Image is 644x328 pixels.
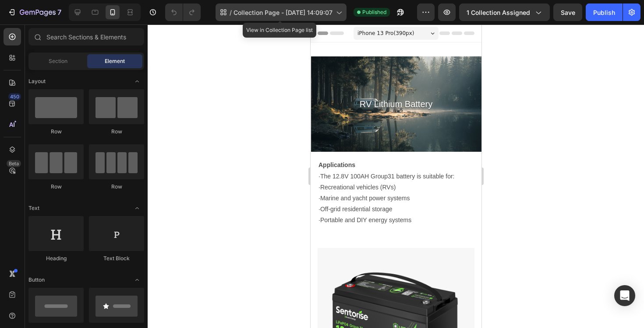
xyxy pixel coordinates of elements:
div: Row [28,128,84,136]
button: Publish [586,3,623,21]
button: Save [553,3,582,21]
button: 7 [4,3,65,21]
span: Toggle open [130,273,144,287]
span: 1 collection assigned [467,8,530,17]
div: Heading [28,255,84,262]
span: / [230,8,232,17]
div: Row [28,183,84,191]
span: Text [28,204,39,212]
input: Search Sections & Elements [28,28,144,45]
span: Section [49,57,67,65]
span: Element [105,57,125,65]
button: 1 collection assigned [459,3,550,21]
span: Published [362,8,386,16]
span: Collection Page - [DATE] 14:09:07 [234,8,333,17]
iframe: Design area [311,24,481,328]
div: Row [89,128,144,136]
div: Open Intercom Messenger [614,285,635,306]
span: Layout [28,77,46,85]
span: Save [561,9,575,16]
div: Row [89,183,144,191]
div: 450 [8,93,21,100]
div: Undo/Redo [165,3,201,21]
p: 7 [57,7,61,17]
span: Button [28,276,45,284]
div: Publish [593,8,615,17]
span: Toggle open [130,74,144,88]
div: Beta [7,160,21,167]
div: Text Block [89,255,144,262]
span: Toggle open [130,201,144,215]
